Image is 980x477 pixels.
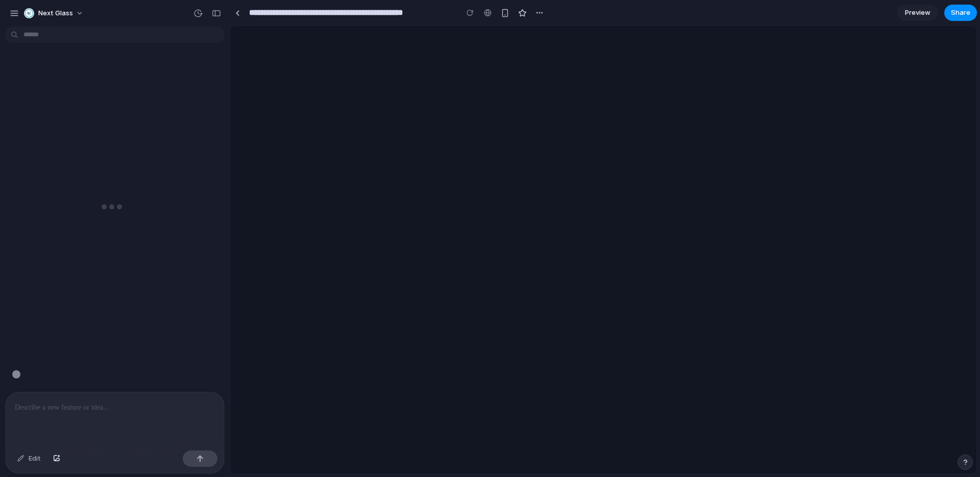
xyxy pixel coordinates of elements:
button: Next Glass [20,5,89,21]
button: Share [944,5,977,21]
span: Share [951,8,970,18]
a: Preview [897,5,938,21]
span: Next Glass [38,8,73,18]
span: Preview [905,8,930,18]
